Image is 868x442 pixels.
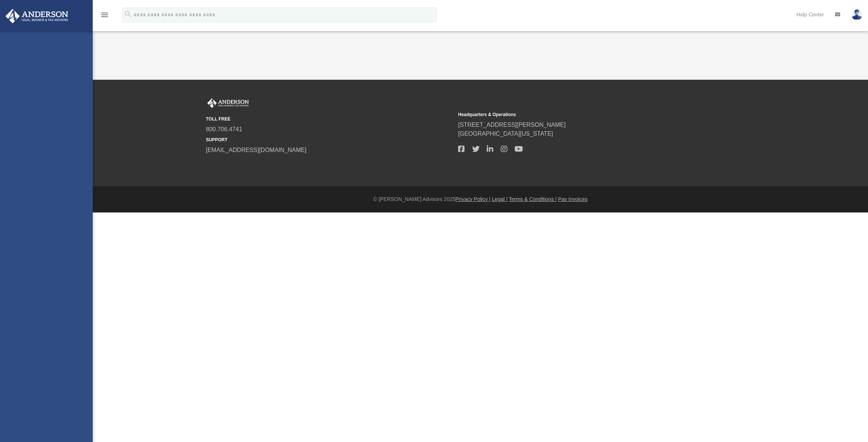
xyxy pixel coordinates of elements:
[458,111,705,118] small: Headquarters & Operations
[458,131,553,137] a: [GEOGRAPHIC_DATA][US_STATE]
[206,116,453,122] small: TOLL FREE
[206,98,250,108] img: Anderson Advisors Platinum Portal
[100,10,109,19] i: menu
[851,9,862,20] img: User Pic
[492,196,507,202] a: Legal |
[456,196,491,202] a: Privacy Policy |
[509,196,557,202] a: Terms & Conditions |
[100,14,109,19] a: menu
[458,122,566,128] a: [STREET_ADDRESS][PERSON_NAME]
[124,10,132,18] i: search
[3,9,70,23] img: Anderson Advisors Platinum Portal
[93,195,868,203] div: © [PERSON_NAME] Advisors 2025
[206,136,453,143] small: SUPPORT
[206,126,242,132] a: 800.706.4741
[558,196,587,202] a: Pay Invoices
[206,147,306,153] a: [EMAIL_ADDRESS][DOMAIN_NAME]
